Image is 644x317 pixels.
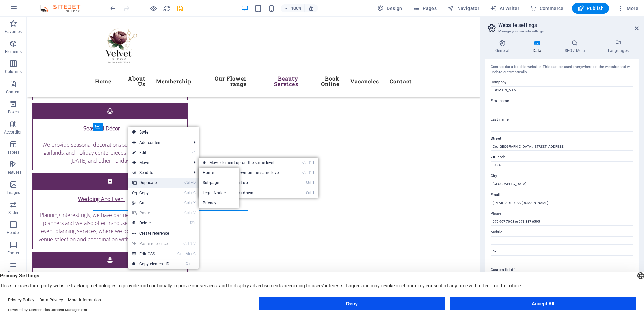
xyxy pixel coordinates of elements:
[577,5,604,12] span: Publish
[306,180,311,185] i: Ctrl
[375,3,405,14] div: Design (Ctrl+Alt+Y)
[5,49,22,54] p: Elements
[190,221,195,225] i: ⌦
[491,135,633,143] label: Street
[5,29,22,34] p: Favorites
[572,3,609,14] button: Publish
[491,78,633,86] label: Company
[498,22,639,28] h2: Website settings
[4,129,23,135] p: Accordion
[191,211,195,215] i: V
[177,252,183,256] i: Ctrl
[39,4,89,12] img: Editor Logo
[491,172,633,180] label: City
[191,191,195,195] i: C
[191,252,195,256] i: C
[527,3,567,14] button: Commerce
[491,228,633,236] label: Mobile
[128,127,199,137] a: Style
[192,150,195,155] i: ⏎
[312,191,315,195] i: ⬇
[302,170,308,175] i: Ctrl
[598,40,639,54] h4: Languages
[312,160,315,165] i: ⬆
[128,188,173,198] a: CtrlCCopy
[128,259,173,269] a: CtrlICopy element ID
[163,4,171,12] button: reload
[128,138,189,148] span: Add content
[128,198,173,208] a: CtrlXCut
[302,160,308,165] i: Ctrl
[128,148,173,158] a: ⏎Edit
[199,178,239,188] a: Subpage
[498,28,625,34] h3: Manage your website settings
[128,158,189,168] span: Move
[308,5,314,11] i: On resize automatically adjust zoom level to fit chosen device.
[7,250,19,256] p: Footer
[411,3,439,14] button: Pages
[199,188,239,198] a: Legal Notice
[308,160,311,165] i: ⇧
[184,201,190,205] i: Ctrl
[149,4,157,12] button: Click here to leave preview mode and continue editing
[413,5,437,12] span: Pages
[375,3,405,14] button: Design
[7,150,19,155] p: Tables
[109,5,117,12] i: Undo: Edit headline (Ctrl+Z)
[109,4,117,12] button: undo
[128,228,199,239] a: Create reference
[190,241,193,246] i: ⇧
[191,180,195,185] i: D
[291,4,302,12] h6: 100%
[192,262,195,266] i: I
[312,170,315,175] i: ⬇
[530,5,564,12] span: Commerce
[128,239,173,249] a: Ctrl⇧VPaste reference
[5,69,22,74] p: Columns
[281,4,305,12] button: 100%
[199,178,293,188] a: Ctrl⬆Move the element up
[306,191,311,195] i: Ctrl
[617,5,638,12] span: More
[176,4,184,12] button: save
[128,208,173,218] a: CtrlVPaste
[184,211,190,215] i: Ctrl
[7,270,19,276] p: Forms
[447,5,479,12] span: Navigator
[199,198,239,208] a: Privacy
[163,5,171,12] i: Reload page
[184,191,190,195] i: Ctrl
[491,247,633,255] label: Fax
[199,168,293,178] a: Ctrl⇧⬇Move element down on the same level
[128,168,189,178] a: Send to
[312,180,315,185] i: ⬆
[184,180,190,185] i: Ctrl
[176,5,184,12] i: Save (Ctrl+S)
[445,3,482,14] button: Navigator
[8,210,19,215] p: Slider
[308,170,311,175] i: ⇧
[191,201,195,205] i: X
[487,3,522,14] button: AI Writer
[554,40,598,54] h4: SEO / Meta
[199,158,293,168] a: Ctrl⇧⬆Move element up on the same level
[183,241,189,246] i: Ctrl
[128,249,173,259] a: CtrlAltCEdit CSS
[199,188,293,198] a: Ctrl⬇Move the element down
[6,89,21,95] p: Content
[7,230,20,235] p: Header
[128,218,173,228] a: ⌦Delete
[8,109,19,115] p: Boxes
[7,190,20,195] p: Images
[491,266,633,274] label: Custom field 1
[491,210,633,218] label: Phone
[183,252,190,256] i: Alt
[522,40,554,54] h4: Data
[186,262,191,266] i: Ctrl
[491,153,633,161] label: ZIP code
[491,97,633,105] label: First name
[614,3,641,14] button: More
[491,191,633,199] label: Email
[199,168,239,178] a: Home
[491,64,633,75] div: Contact data for this website. This can be used everywhere on the website and will update automat...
